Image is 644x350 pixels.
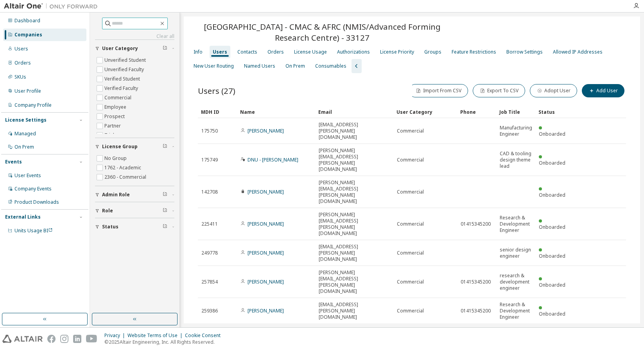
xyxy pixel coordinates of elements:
label: Verified Student [104,74,142,84]
button: Add User [582,84,624,97]
label: Employee [104,102,128,112]
label: Unverified Faculty [104,65,145,74]
span: 01415345200 [461,221,491,227]
div: Events [5,159,22,165]
img: linkedin.svg [73,335,81,343]
span: [EMAIL_ADDRESS][PERSON_NAME][DOMAIN_NAME] [319,122,390,140]
span: Research & Development Engineer [500,215,532,233]
div: License Settings [5,117,47,123]
div: Feature Restrictions [452,49,496,55]
button: Import From CSV [409,84,468,97]
span: 142708 [201,189,218,195]
span: Clear filter [163,144,167,150]
a: [PERSON_NAME] [248,221,284,227]
p: © 2025 Altair Engineering, Inc. All Rights Reserved. [104,339,225,345]
span: senior design engineer [500,247,532,259]
div: Email [318,106,390,118]
div: Product Downloads [14,199,59,205]
span: Commercial [397,189,424,195]
div: Borrow Settings [506,49,543,55]
div: Users [14,46,28,52]
span: [EMAIL_ADDRESS][PERSON_NAME][DOMAIN_NAME] [319,244,390,262]
a: [PERSON_NAME] [248,278,284,285]
span: [PERSON_NAME][EMAIL_ADDRESS][PERSON_NAME][DOMAIN_NAME] [319,179,390,205]
span: Clear filter [163,208,167,214]
div: User Category [396,106,454,118]
div: License Priority [380,49,414,55]
div: On Prem [14,144,34,150]
div: Status [538,106,571,118]
a: [PERSON_NAME] [248,188,284,195]
span: Commercial [397,157,424,163]
div: Groups [424,49,441,55]
span: Onboarded [539,253,565,259]
span: User Category [102,45,138,52]
div: Authorizations [337,49,370,55]
img: Altair One [4,2,102,10]
span: Clear filter [163,192,167,198]
div: Company Events [14,186,52,192]
a: Clear all [95,33,174,39]
span: Research & Development Engineer [500,302,532,320]
label: 1762 - Academic [104,163,143,172]
label: 2360 - Commercial [104,172,148,182]
span: 249778 [201,250,218,256]
div: Consumables [315,63,346,69]
div: Info [194,49,203,55]
div: Contacts [237,49,257,55]
div: Company Profile [14,102,52,108]
button: Status [95,218,174,235]
span: License Group [102,144,138,150]
span: Onboarded [539,282,565,288]
span: Onboarded [539,131,565,137]
div: User Events [14,172,41,179]
span: 175749 [201,157,218,163]
label: Verified Faculty [104,84,140,93]
span: [PERSON_NAME][EMAIL_ADDRESS][PERSON_NAME][DOMAIN_NAME] [319,212,390,237]
span: Onboarded [539,160,565,166]
span: 225411 [201,221,218,227]
label: No Group [104,154,128,163]
span: Onboarded [539,224,565,230]
div: Name [240,106,312,118]
button: License Group [95,138,174,155]
span: 175750 [201,128,218,134]
span: 01415345200 [461,279,491,285]
span: CAD & tooling design theme lead [500,151,532,169]
div: License Usage [294,49,327,55]
button: Export To CSV [473,84,525,97]
span: Onboarded [539,311,565,317]
span: Clear filter [163,45,167,52]
span: Commercial [397,221,424,227]
div: Allowed IP Addresses [553,49,603,55]
span: Users (27) [198,85,235,96]
span: Role [102,208,113,214]
span: Onboarded [539,192,565,198]
div: Website Terms of Use [127,332,185,339]
span: [PERSON_NAME][EMAIL_ADDRESS][PERSON_NAME][DOMAIN_NAME] [319,269,390,294]
div: Companies [14,32,42,38]
span: Clear filter [163,224,167,230]
img: youtube.svg [86,335,97,343]
span: 257854 [201,279,218,285]
span: 259386 [201,308,218,314]
div: Orders [267,49,284,55]
img: instagram.svg [60,335,68,343]
div: Job Title [499,106,532,118]
label: Unverified Student [104,56,147,65]
a: [PERSON_NAME] [248,307,284,314]
span: Commercial [397,128,424,134]
span: Commercial [397,308,424,314]
span: Status [102,224,118,230]
span: [EMAIL_ADDRESS][PERSON_NAME][DOMAIN_NAME] [319,302,390,320]
span: Admin Role [102,192,130,198]
span: research & development engineer [500,273,532,291]
img: altair_logo.svg [2,335,43,343]
img: facebook.svg [47,335,56,343]
a: [PERSON_NAME] [248,127,284,134]
button: Adopt User [530,84,577,97]
div: New User Routing [194,63,234,69]
a: [PERSON_NAME] [248,249,284,256]
span: [GEOGRAPHIC_DATA] - CMAC & AFRC (NMIS/Advanced Forming Research Centre) - 33127 [188,21,456,43]
span: Commercial [397,279,424,285]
